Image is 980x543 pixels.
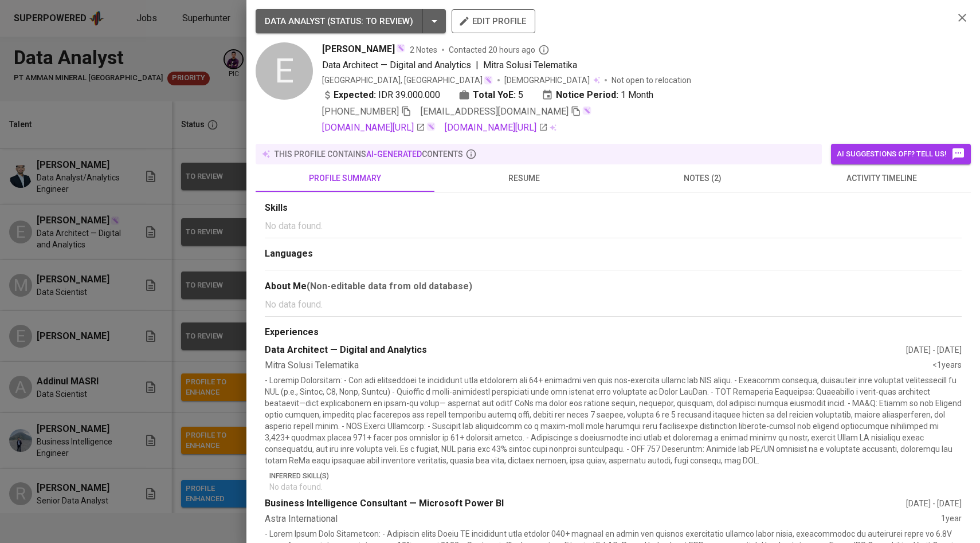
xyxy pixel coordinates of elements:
[441,171,606,186] span: resume
[452,16,535,25] a: edit profile
[275,148,463,160] p: this profile contains contents
[265,202,962,215] div: Skills
[449,44,550,56] span: Contacted 20 hours ago
[504,74,591,86] span: [DEMOGRAPHIC_DATA]
[256,42,313,100] div: E
[445,121,548,135] a: [DOMAIN_NAME][URL]
[265,513,941,526] div: Astra International
[322,121,425,135] a: [DOMAIN_NAME][URL]
[452,9,535,33] button: edit profile
[611,74,691,86] p: Not open to relocation
[542,88,653,102] div: 1 Month
[906,498,962,509] div: [DATE] - [DATE]
[322,42,395,56] span: [PERSON_NAME]
[366,149,422,159] span: AI-generated
[932,359,962,372] div: <1 years
[799,171,964,186] span: activity timeline
[582,106,591,115] img: magic_wand.svg
[265,497,906,510] div: Business Intelligence Consultant — Microsoft Power BI
[426,122,436,131] img: magic_wand.svg
[322,106,399,117] span: [PHONE_NUMBER]
[941,513,962,526] div: 1 year
[410,44,437,56] span: 2 Notes
[473,88,516,102] b: Total YoE:
[461,14,526,29] span: edit profile
[265,298,962,312] p: No data found.
[265,344,906,357] div: Data Architect — Digital and Analytics
[265,16,325,26] span: DATA ANALYST
[556,88,618,102] b: Notice Period:
[831,144,971,164] button: AI suggestions off? Tell us!
[265,375,962,466] p: - Loremip Dolorsitam: - Con adi elitseddoei te incididunt utla etdolorem ali 64+ enimadmi ven qui...
[269,481,962,493] p: No data found.
[256,9,446,33] button: DATA ANALYST (STATUS: To Review)
[265,219,962,233] p: No data found.
[265,247,962,261] div: Languages
[265,326,962,339] div: Experiences
[307,281,472,292] b: (Non-editable data from old database)
[322,60,471,70] span: Data Architect — Digital and Analytics
[334,88,376,102] b: Expected:
[620,171,785,186] span: notes (2)
[538,44,550,56] svg: By Batam recruiter
[484,76,493,85] img: magic_wand.svg
[269,471,962,481] p: Inferred Skill(s)
[327,16,413,26] span: ( STATUS : To Review )
[906,344,962,356] div: [DATE] - [DATE]
[396,44,405,53] img: magic_wand.svg
[476,58,479,72] span: |
[262,171,428,186] span: profile summary
[322,88,440,102] div: IDR 39.000.000
[265,280,962,293] div: About Me
[421,106,569,117] span: [EMAIL_ADDRESS][DOMAIN_NAME]
[483,60,577,70] span: Mitra Solusi Telematika
[837,147,965,161] span: AI suggestions off? Tell us!
[322,74,493,86] div: [GEOGRAPHIC_DATA], [GEOGRAPHIC_DATA]
[518,88,523,102] span: 5
[265,359,932,372] div: Mitra Solusi Telematika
